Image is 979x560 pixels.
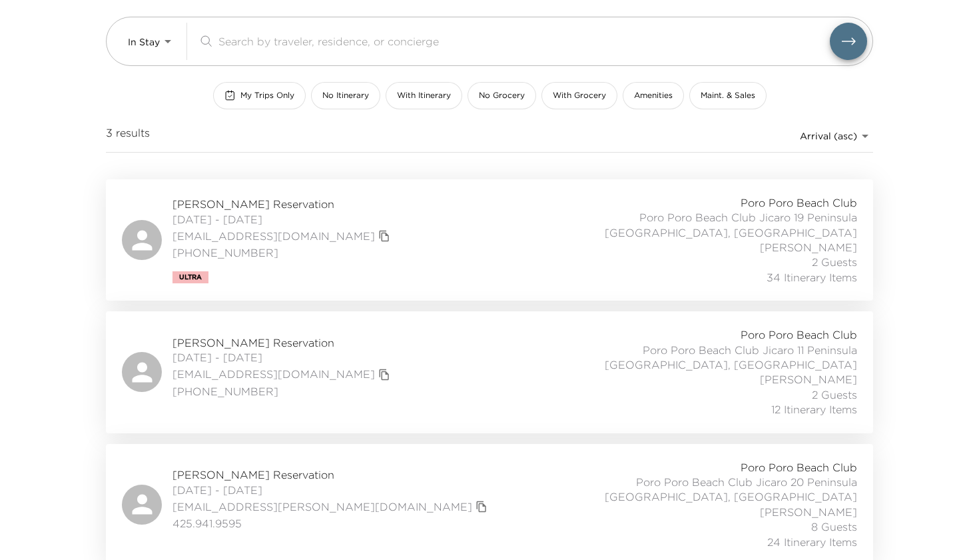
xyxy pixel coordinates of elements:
[106,311,873,433] a: [PERSON_NAME] Reservation[DATE] - [DATE][EMAIL_ADDRESS][DOMAIN_NAME]copy primary member email[PHO...
[800,130,857,142] span: Arrival (asc)
[741,460,857,475] span: Poro Poro Beach Club
[553,90,606,101] span: With Grocery
[771,402,857,417] span: 12 Itinerary Items
[760,505,857,519] span: [PERSON_NAME]
[811,519,857,534] span: 8 Guests
[563,475,857,505] span: Poro Poro Beach Club Jicaro 20 Peninsula [GEOGRAPHIC_DATA], [GEOGRAPHIC_DATA]
[172,335,394,350] span: [PERSON_NAME] Reservation
[397,90,451,101] span: With Itinerary
[760,372,857,387] span: [PERSON_NAME]
[760,240,857,255] span: [PERSON_NAME]
[172,350,394,365] span: [DATE] - [DATE]
[172,367,375,381] a: [EMAIL_ADDRESS][DOMAIN_NAME]
[106,179,873,301] a: [PERSON_NAME] Reservation[DATE] - [DATE][EMAIL_ADDRESS][DOMAIN_NAME]copy primary member email[PHO...
[563,210,857,240] span: Poro Poro Beach Club Jicaro 19 Peninsula [GEOGRAPHIC_DATA], [GEOGRAPHIC_DATA]
[172,516,491,531] span: 425.941.9595
[689,82,767,109] button: Maint. & Sales
[386,82,462,109] button: With Itinerary
[172,483,491,497] span: [DATE] - [DATE]
[311,82,380,109] button: No Itinerary
[812,255,857,269] span: 2 Guests
[172,229,375,243] a: [EMAIL_ADDRESS][DOMAIN_NAME]
[623,82,684,109] button: Amenities
[172,499,472,514] a: [EMAIL_ADDRESS][PERSON_NAME][DOMAIN_NAME]
[767,270,857,285] span: 34 Itinerary Items
[563,343,857,373] span: Poro Poro Beach Club Jicaro 11 Peninsula [GEOGRAPHIC_DATA], [GEOGRAPHIC_DATA]
[472,497,491,516] button: copy primary member email
[479,90,525,101] span: No Grocery
[468,82,536,109] button: No Grocery
[812,387,857,402] span: 2 Guests
[741,195,857,210] span: Poro Poro Beach Club
[375,365,394,384] button: copy primary member email
[240,90,294,101] span: My Trips Only
[541,82,617,109] button: With Grocery
[172,384,394,399] span: [PHONE_NUMBER]
[701,90,755,101] span: Maint. & Sales
[322,90,369,101] span: No Itinerary
[375,227,394,245] button: copy primary member email
[172,245,394,260] span: [PHONE_NUMBER]
[767,535,857,549] span: 24 Itinerary Items
[213,82,306,109] button: My Trips Only
[218,33,830,49] input: Search by traveler, residence, or concierge
[741,327,857,342] span: Poro Poro Beach Club
[172,212,394,227] span: [DATE] - [DATE]
[172,197,394,211] span: [PERSON_NAME] Reservation
[106,125,150,147] span: 3 results
[634,90,673,101] span: Amenities
[128,36,160,48] span: In Stay
[172,467,491,482] span: [PERSON_NAME] Reservation
[179,273,202,281] span: Ultra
